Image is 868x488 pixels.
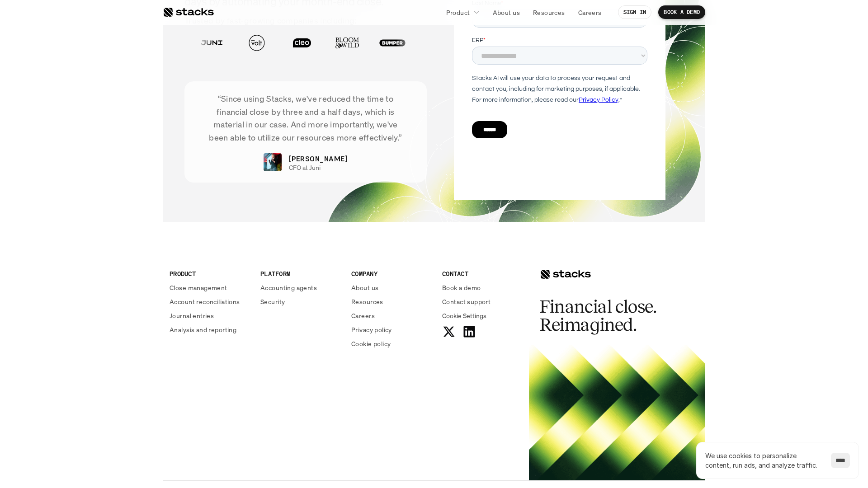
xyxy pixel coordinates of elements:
p: PRODUCT [170,269,250,278]
a: Security [260,297,340,306]
a: SIGN IN [618,5,652,19]
p: Careers [578,8,602,17]
p: [PERSON_NAME] [289,153,348,164]
p: Contact support [442,297,491,306]
p: CFO at Juni [289,164,321,172]
a: Privacy policy [351,325,431,334]
p: PLATFORM [260,269,340,278]
a: Careers [351,311,431,320]
p: About us [493,8,520,17]
p: Accounting agents [260,283,317,292]
p: BOOK A DEMO [664,9,700,15]
p: “Since using Stacks, we've reduced the time to financial close by three and a half days, which is... [198,92,413,144]
a: Accounting agents [260,283,340,292]
p: Cookie policy [351,339,391,348]
a: Cookie policy [351,339,431,348]
p: Resources [533,8,565,17]
a: Close management [170,283,250,292]
p: COMPANY [351,269,431,278]
p: Account reconciliations [170,297,240,306]
a: About us [351,283,431,292]
p: CONTACT [442,269,522,278]
p: Book a demo [442,283,481,292]
p: We use cookies to personalize content, run ads, and analyze traffic. [705,451,822,470]
a: Careers [573,4,607,20]
p: Journal entries [170,311,214,320]
span: Cookie Settings [442,311,486,320]
a: BOOK A DEMO [658,5,705,19]
button: Cookie Trigger [442,311,486,320]
p: Product [446,8,470,17]
a: Resources [528,4,571,20]
a: Analysis and reporting [170,325,250,334]
p: Close management [170,283,227,292]
p: Careers [351,311,375,320]
a: Contact support [442,297,522,306]
p: Resources [351,297,383,306]
a: Account reconciliations [170,297,250,306]
a: Journal entries [170,311,250,320]
a: Resources [351,297,431,306]
p: About us [351,283,378,292]
p: Analysis and reporting [170,325,236,334]
p: Security [260,297,285,306]
p: Privacy policy [351,325,392,334]
a: About us [487,4,525,20]
h2: Financial close. Reimagined. [540,298,675,334]
p: SIGN IN [623,9,646,15]
a: Book a demo [442,283,522,292]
